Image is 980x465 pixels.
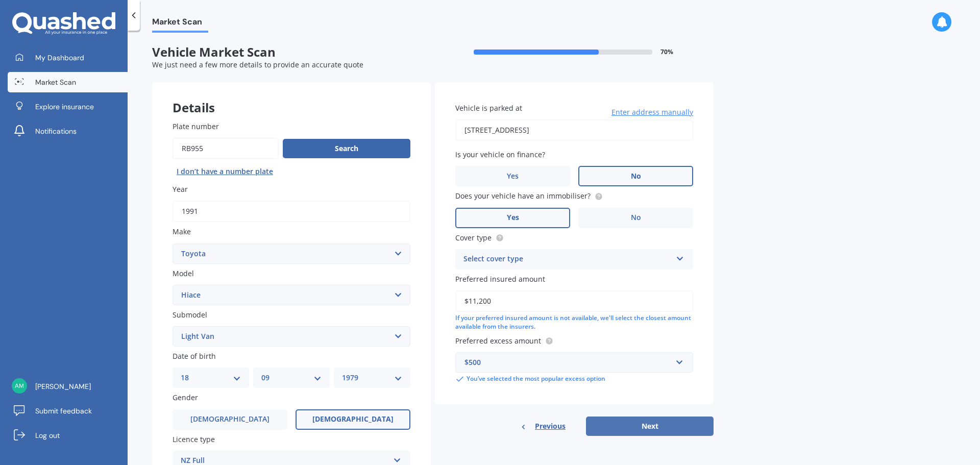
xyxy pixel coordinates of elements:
[631,213,641,222] span: No
[173,393,198,403] span: Gender
[173,434,215,444] span: Licence type
[455,150,545,159] span: Is your vehicle on finance?
[507,213,519,222] span: Yes
[35,381,91,391] span: [PERSON_NAME]
[455,191,591,201] span: Does your vehicle have an immobiliser?
[455,103,522,113] span: Vehicle is parked at
[8,401,128,421] a: Submit feedback
[35,102,94,112] span: Explore insurance
[152,17,208,31] span: Market Scan
[507,172,519,181] span: Yes
[173,184,188,194] span: Year
[173,138,279,159] input: Enter plate number
[12,378,27,394] img: 2f5288e7c4338983d57a1e7c8b351176
[152,45,433,60] span: Vehicle Market Scan
[586,417,714,436] button: Next
[152,82,431,113] div: Details
[611,107,693,117] span: Enter address manually
[455,314,693,331] div: If your preferred insured amount is not available, we'll select the closest amount available from...
[8,47,128,68] a: My Dashboard
[190,415,269,424] span: [DEMOGRAPHIC_DATA]
[35,77,76,87] span: Market Scan
[35,406,92,416] span: Submit feedback
[173,201,410,222] input: YYYY
[455,274,545,284] span: Preferred insured amount
[463,253,672,265] div: Select cover type
[173,121,219,131] span: Plate number
[152,60,363,69] span: We just need a few more details to provide an accurate quote
[455,336,541,346] span: Preferred excess amount
[455,290,693,312] input: Enter amount
[312,415,394,424] span: [DEMOGRAPHIC_DATA]
[35,126,77,136] span: Notifications
[8,96,128,117] a: Explore insurance
[283,139,410,158] button: Search
[173,163,277,180] button: I don’t have a number plate
[173,227,191,237] span: Make
[464,357,672,368] div: $500
[35,53,84,63] span: My Dashboard
[631,172,641,181] span: No
[455,119,693,141] input: Enter address
[173,310,207,320] span: Submodel
[455,375,693,384] div: You’ve selected the most popular excess option
[535,419,566,434] span: Previous
[8,376,128,397] a: [PERSON_NAME]
[35,430,60,440] span: Log out
[8,72,128,92] a: Market Scan
[8,121,128,141] a: Notifications
[173,351,216,361] span: Date of birth
[8,425,128,446] a: Log out
[660,48,673,56] span: 70 %
[455,233,492,242] span: Cover type
[173,268,194,278] span: Model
